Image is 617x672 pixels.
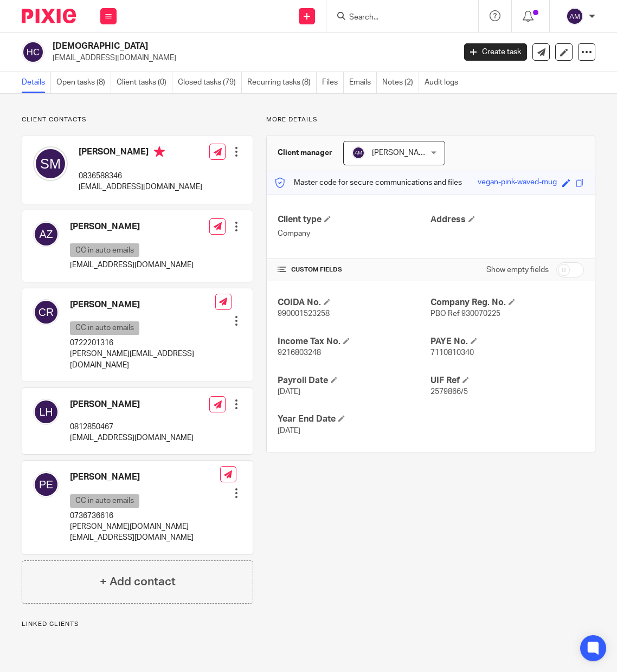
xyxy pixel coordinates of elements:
[430,375,584,386] h4: UIF Ref
[22,9,76,23] img: Pixie
[117,72,172,93] a: Client tasks (0)
[22,41,44,63] img: svg%3E
[278,297,431,308] h4: COIDA No.
[33,399,59,425] img: svg%3E
[348,13,446,23] input: Search
[70,511,220,521] p: 0736736616
[79,146,202,160] h4: [PERSON_NAME]
[70,399,194,410] h4: [PERSON_NAME]
[22,115,253,124] p: Client contacts
[79,182,202,192] p: [EMAIL_ADDRESS][DOMAIN_NAME]
[70,432,194,443] p: [EMAIL_ADDRESS][DOMAIN_NAME]
[154,146,165,157] i: Primary
[266,115,595,124] p: More details
[70,348,215,371] p: [PERSON_NAME][EMAIL_ADDRESS][DOMAIN_NAME]
[100,573,176,590] h4: + Add contact
[79,171,202,182] p: 0836588346
[278,228,431,239] p: Company
[352,146,365,159] img: svg%3E
[70,422,194,432] p: 0812850467
[278,388,300,396] span: [DATE]
[382,72,419,93] a: Notes (2)
[372,149,432,157] span: [PERSON_NAME]
[247,72,317,93] a: Recurring tasks (8)
[53,41,369,52] h2: [DEMOGRAPHIC_DATA]
[70,260,194,270] p: [EMAIL_ADDRESS][DOMAIN_NAME]
[278,413,431,425] h4: Year End Date
[56,72,111,93] a: Open tasks (8)
[33,146,68,181] img: svg%3E
[53,53,448,63] p: [EMAIL_ADDRESS][DOMAIN_NAME]
[278,147,332,158] h3: Client manager
[430,214,584,225] h4: Address
[70,521,220,544] p: [PERSON_NAME][DOMAIN_NAME][EMAIL_ADDRESS][DOMAIN_NAME]
[22,620,253,629] p: Linked clients
[178,72,242,93] a: Closed tasks (79)
[70,221,194,232] h4: [PERSON_NAME]
[70,299,215,311] h4: [PERSON_NAME]
[33,471,59,497] img: svg%3E
[278,336,431,347] h4: Income Tax No.
[430,388,468,396] span: 2579866/5
[349,72,377,93] a: Emails
[566,8,583,25] img: svg%3E
[278,427,300,435] span: [DATE]
[464,43,527,61] a: Create task
[70,338,215,348] p: 0722201316
[322,72,344,93] a: Files
[486,264,549,275] label: Show empty fields
[278,310,330,318] span: 990001523258
[430,349,474,357] span: 7110810340
[33,299,59,325] img: svg%3E
[430,310,500,318] span: PBO Ref 930070225
[478,177,557,189] div: vegan-pink-waved-mug
[33,221,59,247] img: svg%3E
[278,266,431,274] h4: CUSTOM FIELDS
[278,375,431,386] h4: Payroll Date
[278,349,321,357] span: 9216803248
[425,72,464,93] a: Audit logs
[278,214,431,225] h4: Client type
[275,177,462,188] p: Master code for secure communications and files
[70,321,139,335] p: CC in auto emails
[70,494,139,508] p: CC in auto emails
[70,243,139,257] p: CC in auto emails
[430,336,584,347] h4: PAYE No.
[70,471,220,483] h4: [PERSON_NAME]
[430,297,584,308] h4: Company Reg. No.
[22,72,51,93] a: Details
